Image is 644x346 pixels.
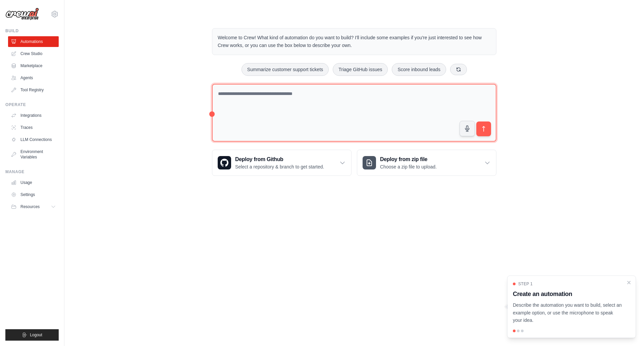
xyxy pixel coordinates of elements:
[8,60,59,71] a: Marketplace
[5,102,59,107] div: Operate
[8,146,59,162] a: Environment Variables
[380,155,437,163] h3: Deploy from zip file
[5,329,59,341] button: Logout
[513,289,622,299] h3: Create an automation
[8,85,59,95] a: Tool Registry
[5,169,59,175] div: Manage
[20,204,40,209] span: Resources
[5,8,39,20] img: Logo
[235,155,324,163] h3: Deploy from Github
[241,63,329,76] button: Summarize customer support tickets
[8,110,59,121] a: Integrations
[380,163,437,170] p: Choose a zip file to upload.
[8,189,59,200] a: Settings
[5,28,59,34] div: Build
[392,63,446,76] button: Score inbound leads
[626,280,632,285] button: Close walkthrough
[235,163,324,170] p: Select a repository & branch to get started.
[610,314,644,346] iframe: Chat Widget
[513,301,622,324] p: Describe the automation you want to build, select an example option, or use the microphone to spe...
[8,48,59,59] a: Crew Studio
[518,281,533,287] span: Step 1
[333,63,388,76] button: Triage GitHub issues
[8,72,59,83] a: Agents
[30,332,42,338] span: Logout
[8,134,59,145] a: LLM Connections
[218,34,491,49] p: Welcome to Crew! What kind of automation do you want to build? I'll include some examples if you'...
[8,36,59,47] a: Automations
[8,201,59,212] button: Resources
[8,177,59,188] a: Usage
[8,122,59,133] a: Traces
